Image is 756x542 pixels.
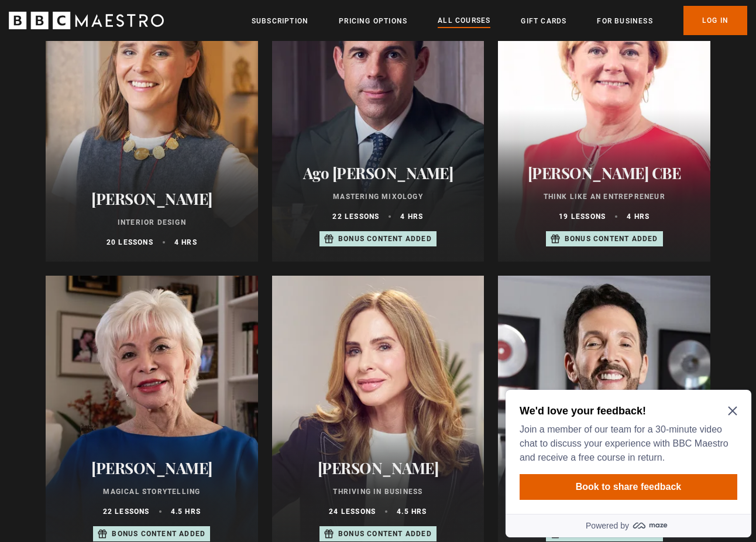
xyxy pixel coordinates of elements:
[683,6,747,35] a: Log In
[559,211,606,222] p: 19 lessons
[286,459,470,477] h2: [PERSON_NAME]
[60,190,244,208] h2: [PERSON_NAME]
[60,217,244,228] p: Interior Design
[397,506,427,517] p: 4.5 hrs
[174,237,197,248] p: 4 hrs
[106,237,153,248] p: 20 lessons
[512,191,696,202] p: Think Like an Entrepreneur
[19,89,236,115] button: Book to share feedback
[171,506,201,517] p: 4.5 hrs
[329,506,376,517] p: 24 lessons
[103,506,150,517] p: 22 lessons
[286,164,470,182] h2: Ago [PERSON_NAME]
[5,129,250,152] a: Powered by maze
[565,234,658,244] p: Bonus content added
[227,21,236,30] button: Close Maze Prompt
[338,234,432,244] p: Bonus content added
[19,19,232,33] h2: We'd love your feedback!
[60,459,244,477] h2: [PERSON_NAME]
[627,211,650,222] p: 4 hrs
[252,6,747,35] nav: Primary
[112,529,205,539] p: Bonus content added
[286,486,470,497] p: Thriving in Business
[5,5,250,152] div: Optional study invitation
[338,529,432,539] p: Bonus content added
[521,15,566,27] a: Gift Cards
[332,211,379,222] p: 22 lessons
[597,15,652,27] a: For business
[286,191,470,202] p: Mastering Mixology
[339,15,407,27] a: Pricing Options
[9,12,164,29] svg: BBC Maestro
[60,486,244,497] p: Magical Storytelling
[252,15,308,27] a: Subscription
[19,37,232,80] p: Join a member of our team for a 30-minute video chat to discuss your experience with BBC Maestro ...
[512,164,696,182] h2: [PERSON_NAME] CBE
[438,15,490,28] a: All Courses
[400,211,423,222] p: 4 hrs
